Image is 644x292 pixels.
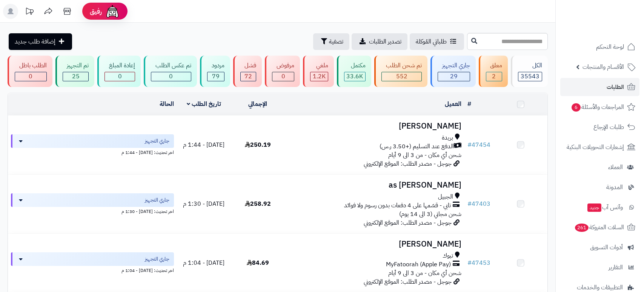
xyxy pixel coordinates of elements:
[9,33,72,50] a: إضافة طلب جديد
[442,134,453,142] span: بريدة
[198,56,232,87] a: مردود 79
[169,72,173,81] span: 0
[151,61,191,70] div: تم عكس الطلب
[54,56,96,87] a: تم التجهيز 25
[344,201,451,210] span: تابي - قسّمها على 4 دفعات بدون رسوم ولا فوائد
[429,56,477,87] a: جاري التجهيز 29
[467,140,490,149] a: #47454
[364,277,452,286] span: جوجل - مصدر الطلب: الموقع الإلكتروني
[445,99,461,109] a: العميل
[63,72,89,81] div: 25
[380,142,454,151] span: الدفع عند التسليم (+3.50 ر.س)
[438,193,453,201] span: الجبيل
[518,61,542,70] div: الكل
[416,37,447,46] span: طلباتي المُوكلة
[72,72,80,81] span: 25
[590,242,623,253] span: أدوات التسويق
[574,222,624,233] span: السلات المتروكة
[443,252,453,260] span: تبوك
[11,148,174,156] div: اخر تحديث: [DATE] - 1:44 م
[438,72,470,81] div: 29
[310,61,328,70] div: ملغي
[63,61,89,70] div: تم التجهيز
[593,122,624,132] span: طلبات الإرجاع
[232,56,264,87] a: فشل 72
[572,103,581,112] span: 6
[596,42,624,52] span: لوحة التحكم
[467,199,490,208] a: #47403
[560,38,639,56] a: لوحة التحكم
[608,162,623,172] span: العملاء
[160,99,174,109] a: الحالة
[467,99,471,109] a: #
[587,202,623,213] span: وآتس آب
[467,140,472,149] span: #
[388,269,461,278] span: شحن أي مكان - من 3 الى 9 أيام
[382,72,421,81] div: 552
[142,56,198,87] a: تم عكس الطلب 0
[450,72,458,81] span: 29
[105,61,135,70] div: إعادة المبلغ
[272,61,294,70] div: مرفوض
[244,72,252,81] span: 72
[583,62,624,72] span: الأقسام والمنتجات
[399,210,461,219] span: شحن مجاني (3 الى 14 يوم)
[560,198,639,216] a: وآتس آبجديد
[288,240,461,249] h3: [PERSON_NAME]
[105,72,135,81] div: 0
[369,37,401,46] span: تصدير الطلبات
[344,72,366,81] div: 33631
[288,181,461,189] h3: [PERSON_NAME] as
[364,159,452,168] span: جوجل - مصدر الطلب: الموقع الإلكتروني
[438,61,470,70] div: جاري التجهيز
[29,72,32,81] span: 0
[151,72,191,81] div: 0
[346,72,363,81] span: 33.6K
[96,56,142,87] a: إعادة المبلغ 0
[281,72,285,81] span: 0
[575,224,589,232] span: 261
[90,7,102,16] span: رفيق
[396,72,407,81] span: 552
[145,196,169,204] span: جاري التجهيز
[587,203,601,212] span: جديد
[15,61,47,70] div: الطلب باطل
[11,207,174,215] div: اخر تحديث: [DATE] - 1:30 م
[20,4,39,21] a: تحديثات المنصة
[364,218,452,227] span: جوجل - مصدر الطلب: الموقع الإلكتروني
[606,182,623,193] span: المدونة
[207,72,224,81] div: 79
[609,262,623,273] span: التقارير
[467,199,472,208] span: #
[467,258,472,267] span: #
[560,118,639,136] a: طلبات الإرجاع
[560,238,639,256] a: أدوات التسويق
[560,138,639,156] a: إشعارات التحويلات البنكية
[247,258,269,267] span: 84.69
[245,199,271,208] span: 258.92
[386,260,451,269] span: MyFatoorah (Apple Pay)
[288,122,461,130] h3: [PERSON_NAME]
[241,72,256,81] div: 72
[145,137,169,145] span: جاري التجهيز
[560,218,639,236] a: السلات المتروكة261
[15,37,55,46] span: إضافة طلب جديد
[567,142,624,152] span: إشعارات التحويلات البنكية
[245,140,271,149] span: 250.19
[607,82,624,92] span: الطلبات
[207,61,224,70] div: مردود
[521,72,539,81] span: 35543
[381,61,422,70] div: تم شحن الطلب
[105,4,120,19] img: ai-face.png
[560,258,639,276] a: التقارير
[560,78,639,96] a: الطلبات
[248,99,267,109] a: الإجمالي
[310,72,328,81] div: 1153
[272,72,294,81] div: 0
[301,56,335,87] a: ملغي 1.2K
[486,61,503,70] div: معلق
[212,72,220,81] span: 79
[388,151,461,160] span: شحن أي مكان - من 3 الى 9 أيام
[467,258,490,267] a: #47453
[352,33,407,50] a: تصدير الطلبات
